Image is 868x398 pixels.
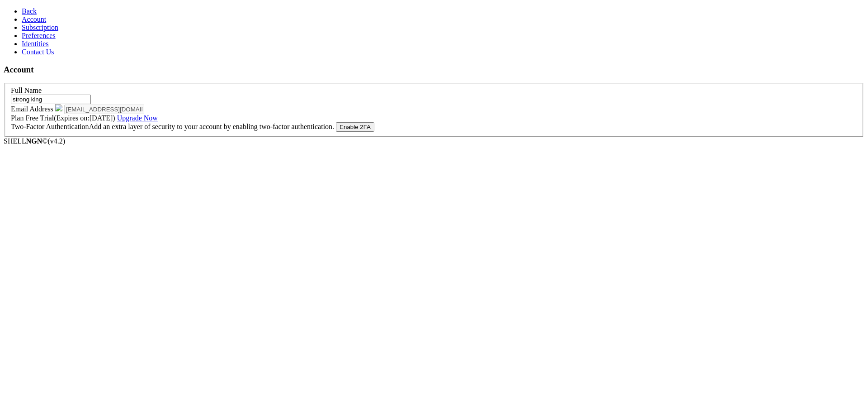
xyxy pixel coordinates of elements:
[55,104,62,111] img: google-icon.svg
[22,32,56,39] a: Preferences
[4,65,864,75] h3: Account
[22,48,54,56] a: Contact Us
[25,114,157,122] span: Free Trial (Expires on: [DATE] )
[48,137,66,145] span: 4.2.0
[11,114,158,122] label: Plan
[11,123,336,130] label: Two-Factor Authentication
[11,86,42,94] label: Full Name
[11,95,91,104] input: Full Name
[22,40,49,48] a: Identities
[11,105,64,113] label: Email Address
[22,7,37,15] a: Back
[336,122,374,132] button: Enable 2FA
[117,114,158,122] a: Upgrade Now
[22,24,58,31] a: Subscription
[22,15,46,23] a: Account
[26,137,42,145] b: NGN
[4,137,65,145] span: SHELL ©
[89,123,334,130] span: Add an extra layer of security to your account by enabling two-factor authentication.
